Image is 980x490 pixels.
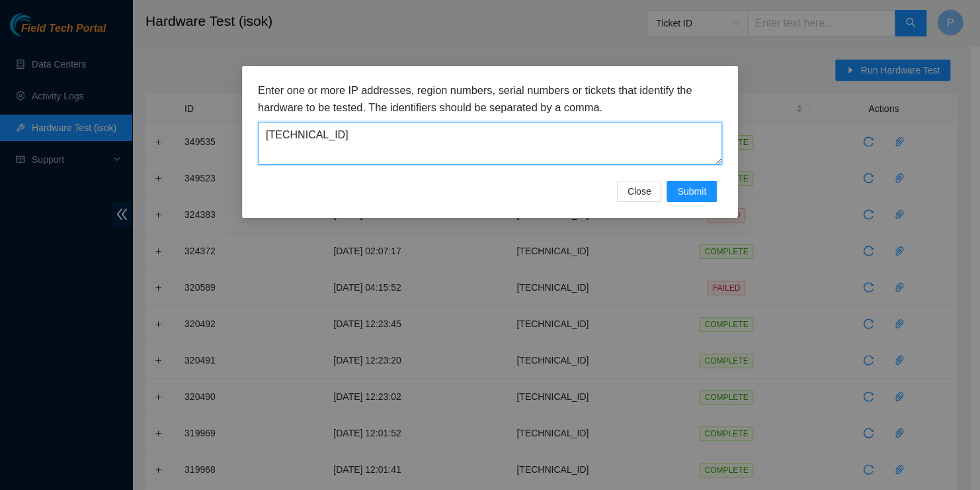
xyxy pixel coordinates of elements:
span: Submit [677,184,706,199]
textarea: [TECHNICAL_ID] [258,122,722,165]
span: Close [628,184,651,199]
button: Submit [667,181,717,202]
button: Close [617,181,662,202]
h3: Enter one or more IP addresses, region numbers, serial numbers or tickets that identify the hardw... [258,82,722,116]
